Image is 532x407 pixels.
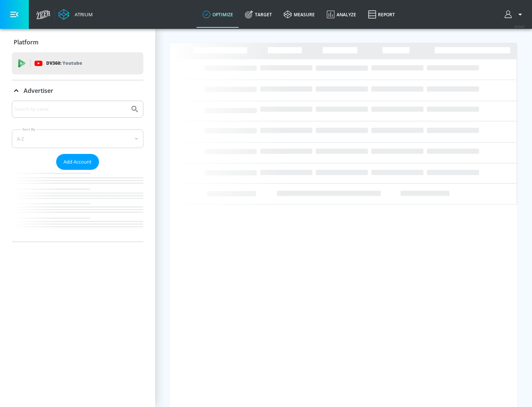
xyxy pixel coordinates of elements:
[24,87,53,95] p: Advertiser
[58,9,93,20] a: Atrium
[514,24,525,28] span: v 4.24.0
[12,101,143,242] div: Advertiser
[362,1,401,28] a: Report
[12,32,143,53] div: Platform
[21,127,37,132] label: Sort By
[62,59,82,67] p: Youtube
[56,154,99,170] button: Add Account
[12,129,143,148] div: A-Z
[14,38,38,46] p: Platform
[12,170,143,242] nav: list of Advertiser
[12,80,143,101] div: Advertiser
[64,158,92,166] span: Add Account
[12,52,143,74] div: DV360: Youtube
[46,59,82,67] p: DV360:
[321,1,362,28] a: Analyze
[197,1,239,28] a: optimize
[278,1,321,28] a: measure
[15,104,127,114] input: Search by name
[239,1,278,28] a: Target
[72,11,93,18] div: Atrium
